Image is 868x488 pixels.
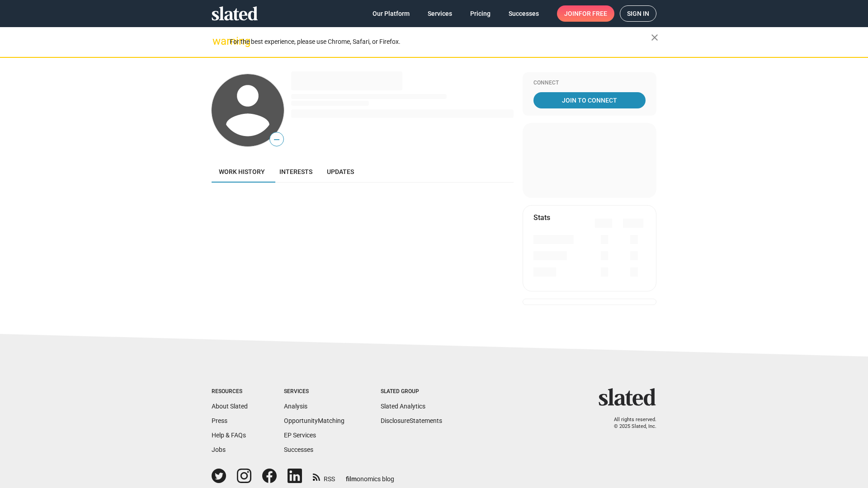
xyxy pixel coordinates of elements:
a: Jobs [212,446,226,453]
span: Join [564,5,607,22]
a: Updates [320,161,361,183]
a: Successes [284,446,313,453]
a: Successes [501,5,546,22]
a: Interests [272,161,320,183]
a: DisclosureStatements [381,417,442,424]
div: Services [284,388,344,395]
span: film [346,475,357,483]
a: Pricing [463,5,498,22]
a: filmonomics blog [346,468,394,483]
span: Join To Connect [535,92,644,108]
mat-icon: close [649,32,660,43]
a: Our Platform [365,5,417,22]
a: EP Services [284,432,316,439]
span: Updates [327,168,354,175]
span: Sign in [627,6,649,21]
span: Successes [509,5,539,22]
div: For the best experience, please use Chrome, Safari, or Firefox. [230,36,651,48]
div: Resources [212,388,248,395]
a: Help & FAQs [212,432,246,439]
a: Press [212,417,227,424]
mat-card-title: Stats [533,213,550,222]
span: Interests [279,168,312,175]
a: Join To Connect [533,92,646,108]
span: Work history [219,168,265,175]
p: All rights reserved. © 2025 Slated, Inc. [604,417,656,430]
span: for free [579,5,607,22]
span: — [270,134,283,145]
span: Our Platform [373,5,410,22]
a: RSS [313,469,335,483]
a: Analysis [284,403,307,410]
a: OpportunityMatching [284,417,344,424]
div: Connect [533,80,646,87]
a: Slated Analytics [381,403,425,410]
a: Services [420,5,459,22]
a: About Slated [212,403,248,410]
a: Work history [212,161,272,183]
span: Pricing [470,5,491,22]
span: Services [428,5,452,22]
div: Slated Group [381,388,442,395]
a: Joinfor free [557,5,614,22]
a: Sign in [620,5,656,22]
mat-icon: warning [212,36,223,47]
